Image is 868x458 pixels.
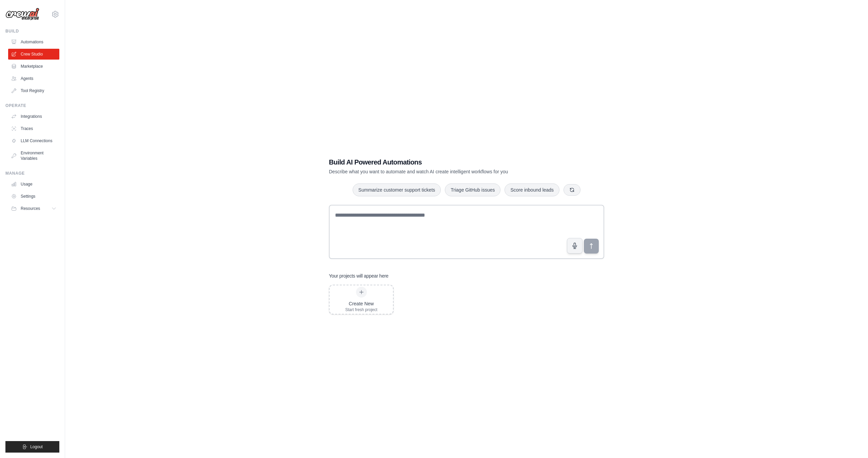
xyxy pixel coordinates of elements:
[8,123,59,134] a: Traces
[8,73,59,84] a: Agents
[329,157,557,167] h1: Build AI Powered Automations
[8,49,59,60] a: Crew Studio
[5,171,59,176] div: Manage
[8,37,59,47] a: Automations
[564,184,580,196] button: Get new suggestions
[8,179,59,190] a: Usage
[21,206,40,211] span: Resources
[8,85,59,96] a: Tool Registry
[329,272,389,279] h3: Your projects will appear here
[329,168,557,175] p: Describe what you want to automate and watch AI create intelligent workflows for you
[8,203,59,214] button: Resources
[345,307,377,312] div: Start fresh project
[8,61,59,72] a: Marketplace
[5,103,59,108] div: Operate
[8,191,59,202] a: Settings
[8,135,59,146] a: LLM Connections
[5,8,39,21] img: Logo
[567,238,583,254] button: Click to speak your automation idea
[445,183,500,196] button: Triage GitHub issues
[5,441,59,453] button: Logout
[345,300,377,307] div: Create New
[353,183,441,196] button: Summarize customer support tickets
[5,28,59,34] div: Build
[8,111,59,122] a: Integrations
[30,444,43,450] span: Logout
[8,148,59,164] a: Environment Variables
[505,183,559,196] button: Score inbound leads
